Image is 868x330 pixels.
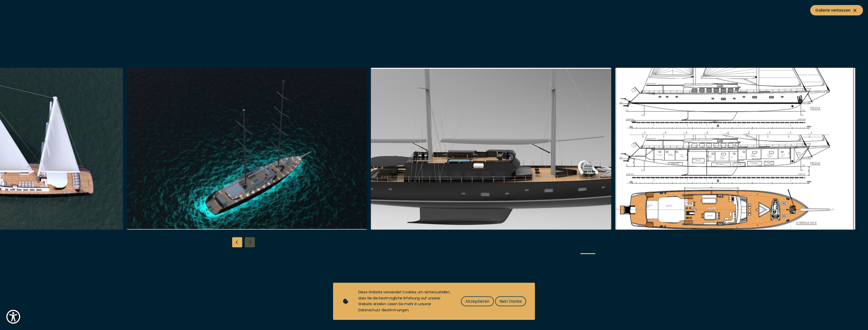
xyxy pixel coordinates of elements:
button: Show Accessibility Preferences [5,309,21,325]
span: Nein Danke [499,298,522,304]
img: Merk&Merk [127,68,367,230]
div: Diese Website verwendet Cookies, um sicherzustellen, dass Sie die bestmögliche Erfahrung auf unse... [358,289,451,313]
button: Galerie verlassen [810,5,863,15]
a: Datenschutz-Bestimmungen [358,307,409,313]
span: Galerie verlassen [815,7,858,13]
button: Nein Danke [495,296,526,306]
img: Merk&Merk [615,68,855,230]
button: Akzeptieren [461,296,494,306]
div: Previous slide [232,237,242,247]
span: Akzeptieren [465,298,490,304]
img: Merk&Merk [371,68,611,230]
